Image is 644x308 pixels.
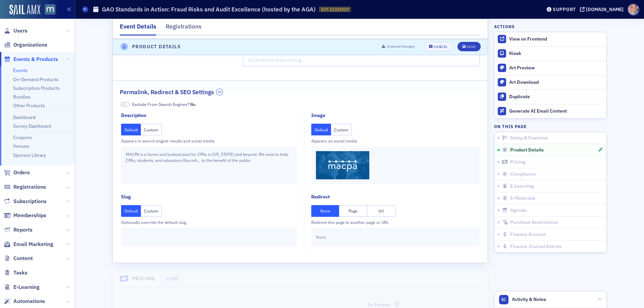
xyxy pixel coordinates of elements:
[586,6,624,12] div: [DOMAIN_NAME]
[4,212,46,219] a: Memberships
[4,198,47,205] a: Subscriptions
[494,123,607,129] h4: On this page
[510,171,536,177] span: Compliance
[13,269,28,276] span: Tasks
[121,193,131,200] div: Slug
[494,61,606,75] a: Art Preview
[170,277,178,281] div: Hide
[4,284,40,291] a: E-Learning
[132,43,181,50] h4: Product Details
[13,255,33,262] span: Content
[121,219,297,225] div: Optionally override the default slug
[434,45,448,49] div: Cancel
[4,41,47,49] a: Organizations
[424,42,453,52] button: Cancel
[510,195,535,201] span: E-Materials
[553,6,576,12] div: Support
[141,205,162,217] button: Custom
[311,124,331,135] button: Default
[13,212,46,219] span: Memberships
[13,143,29,149] a: Venues
[509,51,603,57] div: Kiosk
[13,41,47,49] span: Organizations
[4,269,28,276] a: Tasks
[494,32,606,46] a: View on Frontend
[311,205,339,217] button: None
[13,226,33,234] span: Reports
[102,5,316,13] h1: GAO Standards in Action: Fraud Risks and Audit Excellence (hosted by the AGA)
[510,207,527,213] span: Agenda
[13,123,51,129] a: Survey Dashboard
[339,205,367,217] button: Page
[4,241,53,248] a: Email Marketing
[120,88,214,97] h2: Permalink, Redirect & SEO Settings
[248,57,475,64] div: rdw-editor
[13,134,32,140] a: Coupons
[494,23,515,29] h4: Actions
[13,169,30,176] span: Orders
[311,193,330,200] div: Redirect
[311,228,480,246] div: None
[13,67,28,73] a: Events
[13,152,46,158] a: Sponsor Library
[121,205,141,217] button: Default
[13,94,31,100] a: Bundles
[494,75,606,89] a: Art Download
[4,27,28,35] a: Users
[387,44,415,50] span: Unsaved changes
[628,4,639,15] span: Profile
[13,103,45,109] a: Other Products
[13,85,60,91] a: Subscription Products
[458,42,481,52] button: Save
[13,183,46,191] span: Registrations
[580,7,626,12] button: [DOMAIN_NAME]
[321,7,348,12] span: EVT-21333919
[509,79,603,85] div: Art Download
[467,45,476,49] div: Save
[4,183,46,191] a: Registrations
[141,124,162,135] button: Custom
[494,104,606,118] button: Generate AI Email Content
[120,22,156,36] div: Event Details
[4,56,58,63] a: Events & Products
[331,124,352,135] button: Custom
[121,124,141,135] button: Default
[9,5,40,15] img: SailAMX
[132,275,155,282] h4: Pricing
[311,112,325,119] div: Image
[13,284,40,291] span: E-Learning
[510,244,561,250] span: Finance Journal Entries
[40,4,55,16] a: View Homepage
[13,27,28,35] span: Users
[13,114,36,120] a: Dashboard
[121,138,297,144] div: Appears in search engine results and social media
[494,47,606,61] a: Kiosk
[132,101,196,107] span: Exclude From Search Engines?
[4,298,45,305] a: Automations
[166,22,202,35] div: Registrations
[510,135,548,141] span: Setup & Features
[190,102,196,107] span: No
[509,36,603,42] div: View on Frontend
[13,298,45,305] span: Automations
[121,146,297,184] div: MACPA is a home and lookout post for CPAs in [US_STATE] and beyond. We exist to help CPAs, studen...
[13,241,53,248] span: Email Marketing
[13,76,58,82] a: On-Demand Products
[510,232,546,238] span: Finance Account
[510,220,558,226] span: Purchase Restrictions
[4,255,33,262] a: Content
[160,274,183,283] button: Hide
[509,108,603,114] div: Generate AI Email Content
[121,102,130,107] span: No
[494,89,606,104] button: Duplicate
[4,226,33,234] a: Reports
[45,4,55,15] img: SailAMX
[13,198,47,205] span: Subscriptions
[509,94,603,100] div: Duplicate
[13,56,58,63] span: Events & Products
[121,112,146,119] div: Description
[311,219,480,225] div: Redirect this page to another page or URL
[509,65,603,71] div: Art Preview
[512,296,546,303] span: Activity & Notes
[510,183,534,189] span: E-Learning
